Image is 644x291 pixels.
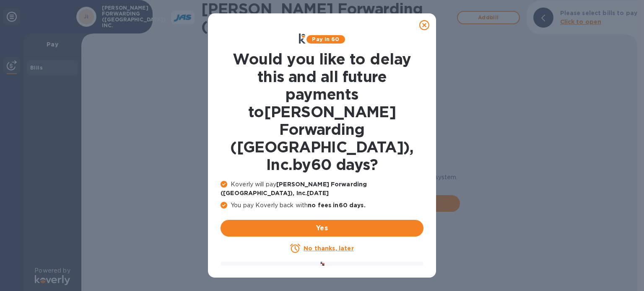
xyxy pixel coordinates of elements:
[312,36,339,42] b: Pay in 60
[221,201,423,210] p: You pay Koverly back with
[221,180,423,198] p: Koverly will pay
[221,220,423,237] button: Yes
[221,181,367,196] b: [PERSON_NAME] Forwarding ([GEOGRAPHIC_DATA]), Inc. [DATE]
[221,50,423,173] h1: Would you like to delay this and all future payments to [PERSON_NAME] Forwarding ([GEOGRAPHIC_DAT...
[304,245,353,252] u: No thanks, later
[308,202,365,209] b: no fees in 60 days .
[227,223,417,233] span: Yes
